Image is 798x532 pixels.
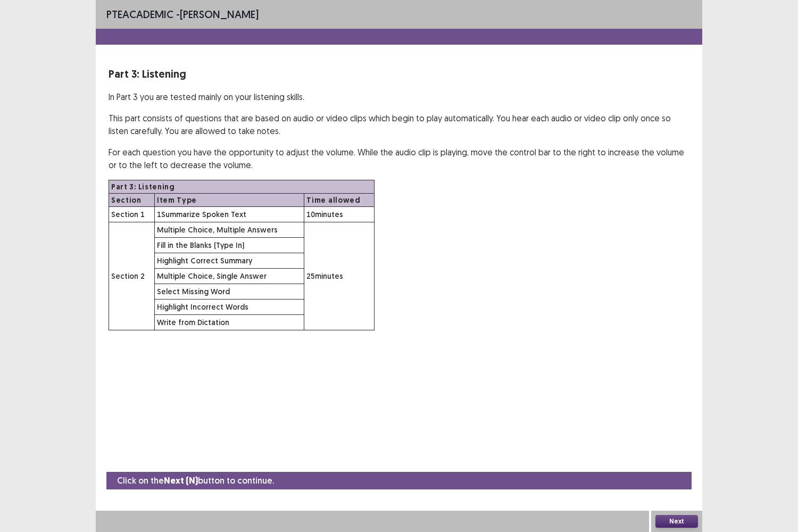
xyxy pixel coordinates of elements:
td: Select Missing Word [154,284,304,300]
p: For each question you have the opportunity to adjust the volume. While the audio clip is playing,... [109,146,689,171]
th: Part 3: Listening [109,180,375,194]
td: Section 1 [109,207,155,222]
p: In Part 3 you are tested mainly on your listening skills. [109,90,689,103]
td: Write from Dictation [154,315,304,330]
td: Section 2 [109,222,155,330]
th: Time allowed [304,194,375,207]
strong: Next (N) [164,475,198,486]
span: PTE academic [106,7,173,21]
p: - [PERSON_NAME] [106,6,259,22]
td: Multiple Choice, Multiple Answers [154,222,304,238]
td: Fill in the Blanks (Type In) [154,238,304,253]
th: Section [109,194,155,207]
td: Multiple Choice, Single Answer [154,269,304,284]
td: 25 minutes [304,222,375,330]
td: Highlight Correct Summary [154,253,304,269]
td: 1 Summarize Spoken Text [154,207,304,222]
p: This part consists of questions that are based on audio or video clips which begin to play automa... [109,112,689,137]
p: Part 3: Listening [109,66,689,82]
button: Next [655,515,698,528]
td: Highlight Incorrect Words [154,300,304,315]
p: Click on the button to continue. [117,474,274,487]
th: Item Type [154,194,304,207]
td: 10 minutes [304,207,375,222]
